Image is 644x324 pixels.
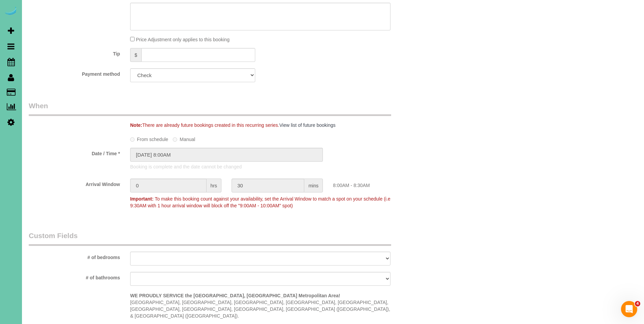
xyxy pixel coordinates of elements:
[304,179,323,192] span: mins
[24,252,125,261] label: # of bedrooms
[24,148,125,157] label: Date / Time *
[125,122,429,129] div: There are already future bookings created in this recurring series.
[29,231,391,246] legend: Custom Fields
[4,7,18,16] img: Automaid Logo
[130,137,135,142] input: From schedule
[130,196,153,202] strong: Important:
[130,122,142,128] strong: Note:
[173,134,195,143] label: Manual
[24,272,125,281] label: # of bathrooms
[173,137,177,142] input: Manual
[24,179,125,188] label: Arrival Window
[635,301,640,306] span: 4
[130,196,390,208] span: To make this booking count against your availability, set the Arrival Window to match a spot on y...
[130,163,390,170] p: Booking is complete and the date cannot be changed
[130,134,168,143] label: From schedule
[136,37,230,42] span: Price Adjustment only applies to this booking
[130,148,323,162] input: MM/DD/YYYY HH:MM
[29,101,391,116] legend: When
[130,48,141,62] span: $
[24,48,125,57] label: Tip
[621,301,637,317] iframe: Intercom live chat
[24,68,125,77] label: Payment method
[279,122,335,128] a: View list of future bookings
[207,179,221,192] span: hrs
[130,293,340,298] strong: WE PROUDLY SERVICE the [GEOGRAPHIC_DATA], [GEOGRAPHIC_DATA] Metropolitan Area!
[328,179,429,189] div: 8:00AM - 8:30AM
